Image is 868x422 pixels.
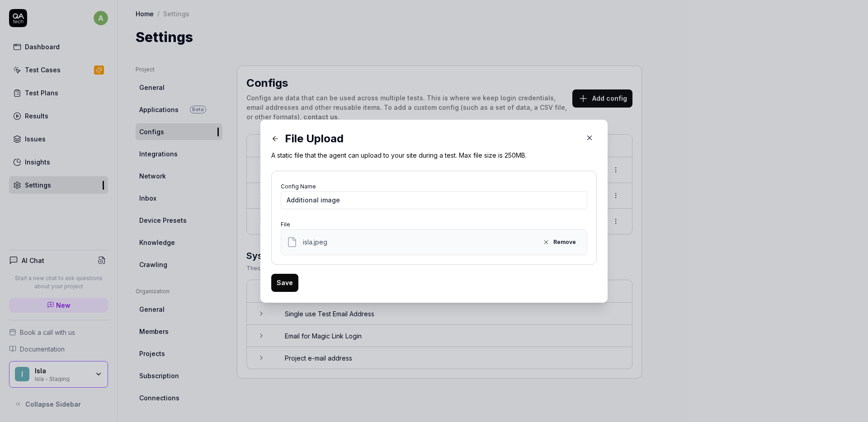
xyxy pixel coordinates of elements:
[582,131,597,145] button: Close Modal
[281,221,290,228] label: File
[281,183,316,190] label: Config Name
[271,131,579,147] div: File Upload
[271,150,597,160] p: A static file that the agent can upload to your site during a test. Max file size is 250MB.
[271,274,298,292] button: Save
[537,235,581,249] button: Remove file
[303,237,327,247] span: isla.jpeg
[281,191,587,209] input: My Config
